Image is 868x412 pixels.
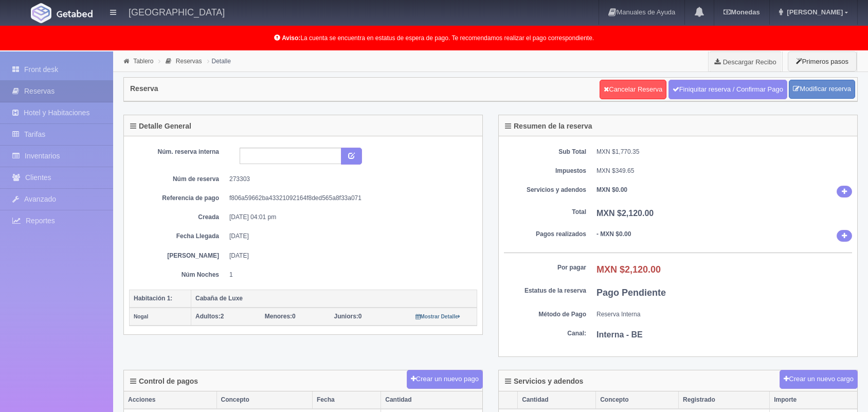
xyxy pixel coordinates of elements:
[679,391,770,409] th: Registrado
[282,34,300,42] b: Aviso:
[134,295,172,302] b: Habitación 1:
[504,263,586,272] dt: Por pagar
[596,310,852,319] dd: Reserva Interna
[195,313,224,320] span: 2
[137,232,219,241] dt: Fecha Llegada
[130,85,158,93] h4: Reserva
[596,167,852,175] dd: MXN $349.65
[229,232,469,241] dd: [DATE]
[229,194,469,203] dd: f806a59662ba43321092164f8ded565a8f33a071
[133,58,153,65] a: Tablero
[137,148,219,156] dt: Núm. reserva interna
[518,391,596,409] th: Cantidad
[334,313,362,320] span: 0
[789,80,855,99] a: Modificar reserva
[334,313,358,320] strong: Juniors:
[504,186,586,194] dt: Servicios y adendos
[216,391,312,409] th: Concepto
[504,230,586,239] dt: Pagos realizados
[129,5,225,18] h4: [GEOGRAPHIC_DATA]
[313,391,381,409] th: Fecha
[600,80,666,99] a: Cancelar Reserva
[505,378,583,385] h4: Servicios y adendos
[229,175,469,184] dd: 273303
[415,313,460,320] a: Mostrar Detalle
[137,252,219,260] dt: [PERSON_NAME]
[205,56,233,66] li: Detalle
[137,175,219,184] dt: Núm de reserva
[229,213,469,222] dd: [DATE] 04:01 pm
[381,391,482,409] th: Cantidad
[265,313,296,320] span: 0
[57,10,93,17] img: Getabed
[724,8,759,16] b: Monedas
[505,122,592,130] h4: Resumen de la reserva
[176,58,202,65] a: Reservas
[504,286,586,295] dt: Estatus de la reserva
[784,8,843,16] span: [PERSON_NAME]
[415,314,460,319] small: Mostrar Detalle
[137,194,219,203] dt: Referencia de pago
[596,186,627,193] b: MXN $0.00
[191,290,477,308] th: Cabaña de Luxe
[780,370,858,389] button: Crear un nuevo cargo
[124,391,216,409] th: Acciones
[229,252,469,260] dd: [DATE]
[229,271,469,279] dd: 1
[134,314,148,319] small: Nogal
[596,230,631,238] b: - MXN $0.00
[596,148,852,156] dd: MXN $1,770.35
[265,313,292,320] strong: Menores:
[504,329,586,338] dt: Canal:
[596,209,654,218] b: MXN $2,120.00
[709,51,782,72] a: Descargar Recibo
[504,310,586,319] dt: Método de Pago
[788,51,857,71] button: Primeros pasos
[137,271,219,279] dt: Núm Noches
[504,208,586,217] dt: Total
[596,330,643,339] b: Interna - BE
[504,148,586,156] dt: Sub Total
[130,378,198,385] h4: Control de pagos
[407,370,483,389] button: Crear un nuevo pago
[596,288,666,298] b: Pago Pendiente
[31,3,51,23] img: Getabed
[137,213,219,222] dt: Creada
[596,264,661,275] b: MXN $2,120.00
[195,313,221,320] strong: Adultos:
[770,391,857,409] th: Importe
[130,122,191,130] h4: Detalle General
[596,391,679,409] th: Concepto
[504,167,586,175] dt: Impuestos
[668,80,787,99] a: Finiquitar reserva / Confirmar Pago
